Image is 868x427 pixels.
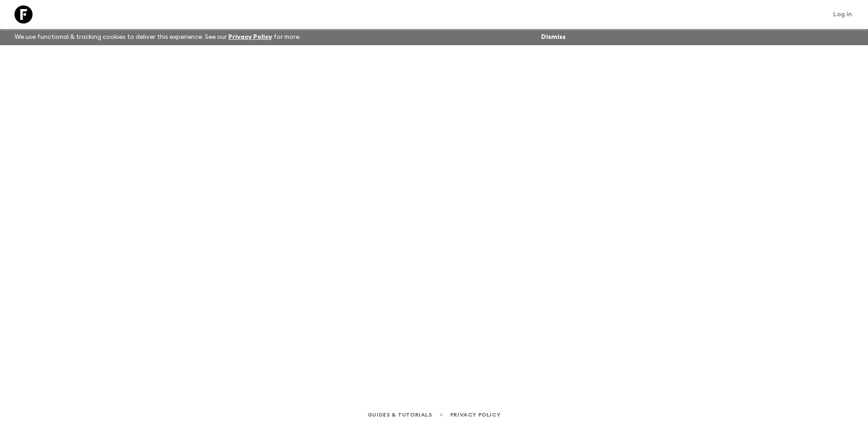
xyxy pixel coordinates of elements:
a: Privacy Policy [450,410,500,420]
a: Log in [828,8,857,21]
button: Dismiss [539,31,568,43]
p: We use functional & tracking cookies to deliver this experience. See our for more. [11,29,304,45]
a: Privacy Policy [228,34,272,40]
a: Guides & Tutorials [368,410,432,420]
